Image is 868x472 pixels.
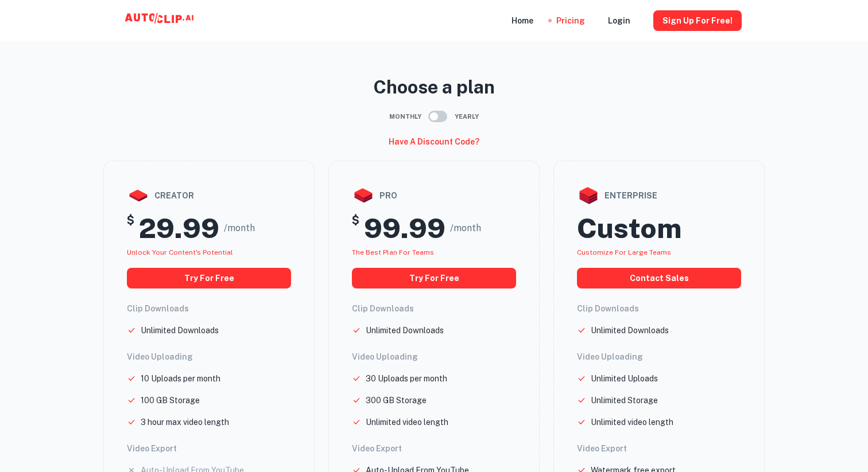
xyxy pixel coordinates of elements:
p: Unlimited Downloads [591,324,669,337]
h6: Clip Downloads [577,302,741,315]
h2: Custom [577,212,681,245]
h2: 29.99 [139,212,219,245]
h6: Clip Downloads [127,302,291,315]
button: Contact Sales [577,268,741,288]
span: The best plan for teams [352,248,434,256]
div: enterprise [577,184,741,207]
div: creator [127,184,291,207]
p: 3 hour max video length [141,416,229,428]
button: Have a discount code? [384,132,484,151]
span: Yearly [455,112,479,122]
p: Unlimited video length [366,416,448,428]
span: Unlock your Content's potential [127,248,233,256]
div: pro [352,184,516,207]
h6: Video Export [127,442,291,455]
p: 300 GB Storage [366,394,427,407]
span: /month [450,221,481,235]
p: 100 GB Storage [141,394,200,407]
h6: Video Uploading [352,350,516,363]
h2: 99.99 [364,212,445,245]
p: Unlimited Uploads [591,372,658,385]
button: Try for free [352,268,516,288]
h6: Video Export [352,442,516,455]
p: 30 Uploads per month [366,372,447,385]
h5: $ [127,212,134,245]
h6: Have a discount code? [389,135,479,148]
p: Choose a plan [103,73,765,101]
h6: Video Export [577,442,741,455]
p: Unlimited Downloads [141,324,219,337]
p: 10 Uploads per month [141,372,220,385]
p: Unlimited Storage [591,394,658,407]
p: Unlimited video length [591,416,673,428]
button: Try for free [127,268,291,288]
h5: $ [352,212,359,245]
h6: Video Uploading [127,350,291,363]
span: Customize for large teams [577,248,671,256]
h6: Clip Downloads [352,302,516,315]
span: /month [224,221,255,235]
h6: Video Uploading [577,350,741,363]
span: Monthly [389,112,421,122]
button: Sign Up for free! [653,10,742,31]
p: Unlimited Downloads [366,324,444,337]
